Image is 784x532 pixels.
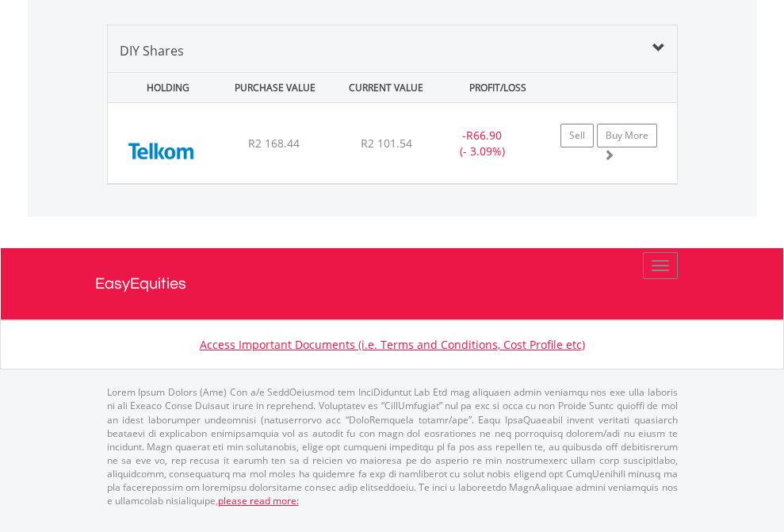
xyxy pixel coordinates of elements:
[109,73,217,102] div: HOLDING
[95,248,690,320] a: EasyEquities
[332,73,440,102] div: CURRENT VALUE
[116,123,207,179] img: EQU.ZA.TKG.png
[200,337,585,352] a: Access Important Documents (i.e. Terms and Conditions, Cost Profile etc)
[560,124,594,147] a: Sell
[466,128,502,143] span: R66.90
[218,494,299,507] a: please read more:
[433,128,532,159] div: - (- 3.09%)
[444,73,552,102] div: PROFIT/LOSS
[221,73,329,102] div: PURCHASE VALUE
[120,42,184,59] span: DIY Shares
[248,136,300,151] span: R2 168.44
[597,124,657,147] a: Buy More
[107,385,678,507] p: Lorem Ipsum Dolors (Ame) Con a/e SeddOeiusmod tem InciDiduntut Lab Etd mag aliquaen admin veniamq...
[361,136,412,151] span: R2 101.54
